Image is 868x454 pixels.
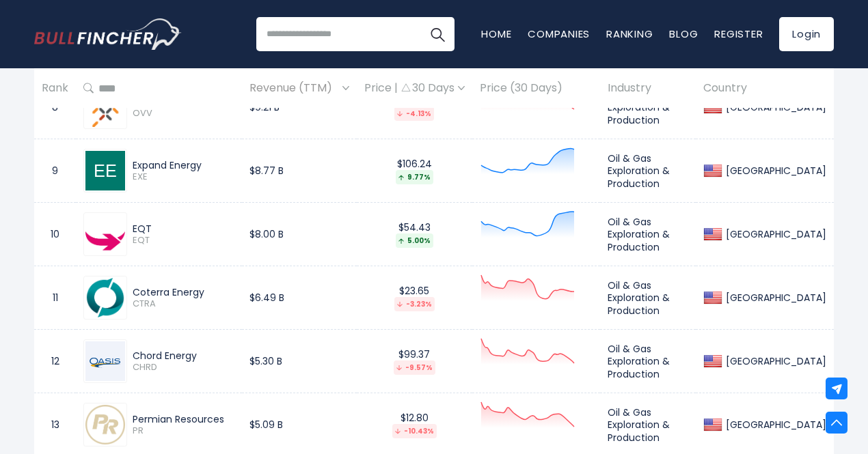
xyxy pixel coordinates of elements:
[528,27,590,41] a: Companies
[779,17,834,51] a: Login
[34,266,76,330] td: 11
[394,360,435,375] div: -9.57%
[34,18,182,50] img: Bullfincher logo
[133,108,234,119] span: OVV
[722,101,826,113] div: [GEOGRAPHIC_DATA]
[696,68,834,109] th: Country
[420,17,455,51] button: Search
[133,298,234,310] span: CTRA
[364,285,465,311] div: $23.65
[249,78,339,99] span: Revenue (TTM)
[242,266,357,330] td: $6.49 B
[34,330,76,393] td: 12
[606,27,653,41] a: Ranking
[133,425,234,437] span: PR
[600,266,696,330] td: Oil & Gas Exploration & Production
[472,68,600,109] th: Price (30 Days)
[364,221,465,248] div: $54.43
[722,292,826,304] div: [GEOGRAPHIC_DATA]
[396,233,433,248] div: 5.00%
[600,139,696,203] td: Oil & Gas Exploration & Production
[364,158,465,184] div: $106.24
[242,203,357,266] td: $8.00 B
[722,165,826,177] div: [GEOGRAPHIC_DATA]
[392,424,437,438] div: -10.43%
[133,350,234,362] div: Chord Energy
[364,81,465,96] div: Price | 30 Days
[133,413,234,425] div: Permian Resources
[34,68,76,109] th: Rank
[364,412,465,438] div: $12.80
[722,418,826,431] div: [GEOGRAPHIC_DATA]
[85,405,125,444] img: PR.png
[481,27,511,41] a: Home
[722,355,826,367] div: [GEOGRAPHIC_DATA]
[133,235,234,246] span: EQT
[133,362,234,373] span: CHRD
[600,203,696,266] td: Oil & Gas Exploration & Production
[85,341,125,381] img: CHRD.png
[133,159,234,171] div: Expand Energy
[722,228,826,240] div: [GEOGRAPHIC_DATA]
[242,330,357,393] td: $5.30 B
[714,27,763,41] a: Register
[133,223,234,235] div: EQT
[133,286,234,298] div: Coterra Energy
[600,330,696,393] td: Oil & Gas Exploration & Production
[364,348,465,375] div: $99.37
[396,170,433,184] div: 9.77%
[600,68,696,109] th: Industry
[85,214,125,254] img: EQT.png
[34,203,76,266] td: 10
[34,139,76,203] td: 9
[133,171,234,183] span: EXE
[669,27,698,41] a: Blog
[394,297,435,311] div: -3.23%
[394,107,434,121] div: -4.13%
[85,278,125,317] img: CTRA.png
[34,18,181,50] a: Go to homepage
[242,139,357,203] td: $8.77 B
